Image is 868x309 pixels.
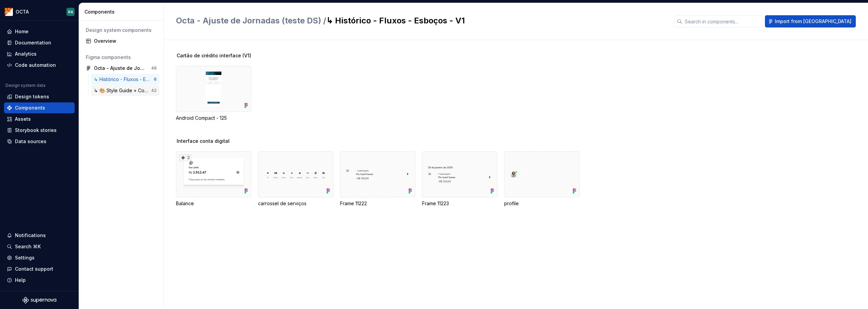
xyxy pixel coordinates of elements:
[179,154,191,161] div: 2
[4,125,75,136] a: Storybook stories
[258,200,333,207] div: carrossel de serviços
[177,138,230,144] span: Interface conta digital
[91,74,159,85] a: ↳ Histórico - Fluxos - Esboços - V16
[4,241,75,252] button: Search ⌘K
[176,200,251,207] div: Balance
[176,151,251,207] div: 2Balance
[4,275,75,286] button: Help
[682,15,762,27] input: Search in components...
[86,27,157,34] div: Design system components
[340,151,415,207] div: Frame 11222
[15,62,56,69] div: Code automation
[422,200,497,207] div: Frame 11223
[94,76,154,83] div: ↳ Histórico - Fluxos - Esboços - V1
[151,65,157,71] div: 48
[1,4,77,19] button: OCTARA
[15,127,57,134] div: Storybook stories
[4,26,75,37] a: Home
[4,60,75,71] a: Code automation
[83,63,159,74] a: Octa - Ajuste de Jornadas (teste DS)48
[422,151,497,207] div: Frame 11223
[15,51,37,57] div: Analytics
[176,15,666,26] h2: ↳ Histórico - Fluxos - Esboços - V1
[4,102,75,113] a: Components
[4,114,75,124] a: Assets
[4,252,75,263] a: Settings
[176,115,251,121] div: Android Compact - 125
[86,54,157,61] div: Figma components
[84,8,161,15] div: Components
[91,85,159,96] a: ↳ 🎨 Style Guide + Components42
[154,77,157,82] div: 6
[68,9,73,15] div: RA
[151,88,157,93] div: 42
[258,151,333,207] div: carrossel de serviços
[15,116,31,122] div: Assets
[15,232,46,239] div: Notifications
[15,138,46,145] div: Data sources
[94,87,151,94] div: ↳ 🎨 Style Guide + Components
[177,52,251,59] span: Cartão de crédito interface (V1)
[4,230,75,241] button: Notifications
[340,200,415,207] div: Frame 11222
[4,264,75,274] button: Contact support
[504,200,579,207] div: profile
[15,243,41,250] div: Search ⌘K
[176,16,326,25] span: Octa - Ajuste de Jornadas (teste DS) /
[15,28,28,35] div: Home
[16,8,29,15] div: OCTA
[15,93,49,100] div: Design tokens
[4,49,75,59] a: Analytics
[5,8,13,16] img: bf57eda1-e70d-405f-8799-6995c3035d87.png
[83,36,159,46] a: Overview
[176,66,251,121] div: Android Compact - 125
[94,38,157,44] div: Overview
[15,254,35,261] div: Settings
[4,136,75,147] a: Data sources
[504,151,579,207] div: profile
[775,18,851,25] span: Import from [GEOGRAPHIC_DATA]
[5,83,45,88] div: Design system data
[94,65,144,72] div: Octa - Ajuste de Jornadas (teste DS)
[15,266,53,272] div: Contact support
[15,39,51,46] div: Documentation
[15,104,45,111] div: Components
[22,297,56,304] svg: Supernova Logo
[15,277,26,284] div: Help
[4,91,75,102] a: Design tokens
[4,37,75,48] a: Documentation
[765,15,856,27] button: Import from [GEOGRAPHIC_DATA]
